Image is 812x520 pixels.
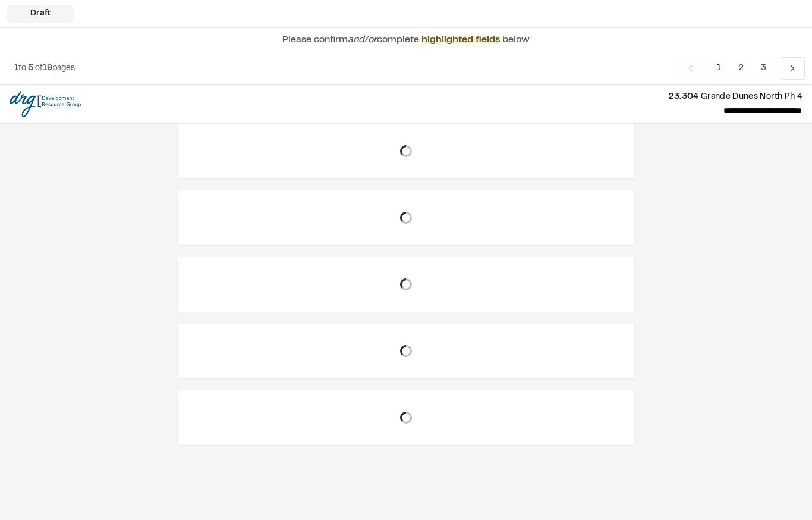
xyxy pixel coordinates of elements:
[348,36,377,44] span: and/or
[421,36,500,44] span: highlighted fields
[708,57,730,80] span: 1
[282,33,530,47] p: Please confirm complete below
[43,65,52,72] span: 19
[668,93,698,101] span: 23.304
[90,90,802,104] p: Grande Dunes North Ph 4
[678,57,805,80] nav: Navigation
[14,62,75,75] p: to of pages
[752,57,775,80] span: 3
[729,57,753,80] span: 2
[28,65,33,72] span: 5
[7,5,74,23] div: Draft
[14,65,18,72] span: 1
[10,91,81,117] img: file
